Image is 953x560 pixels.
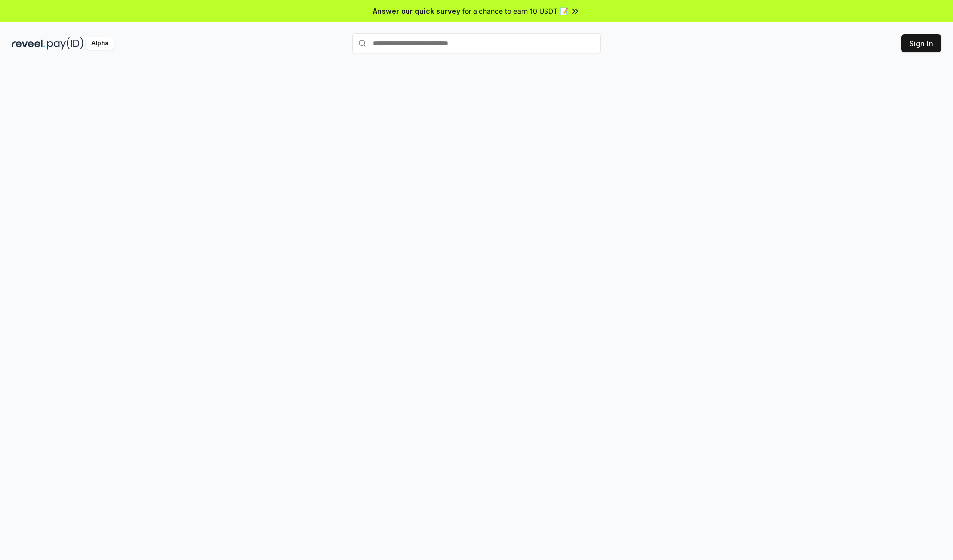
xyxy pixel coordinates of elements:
span: for a chance to earn 10 USDT 📝 [462,6,568,16]
div: Alpha [86,37,114,50]
span: Answer our quick survey [373,6,460,16]
img: pay_id [47,37,84,50]
button: Sign In [901,34,941,52]
img: reveel_dark [12,37,45,50]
